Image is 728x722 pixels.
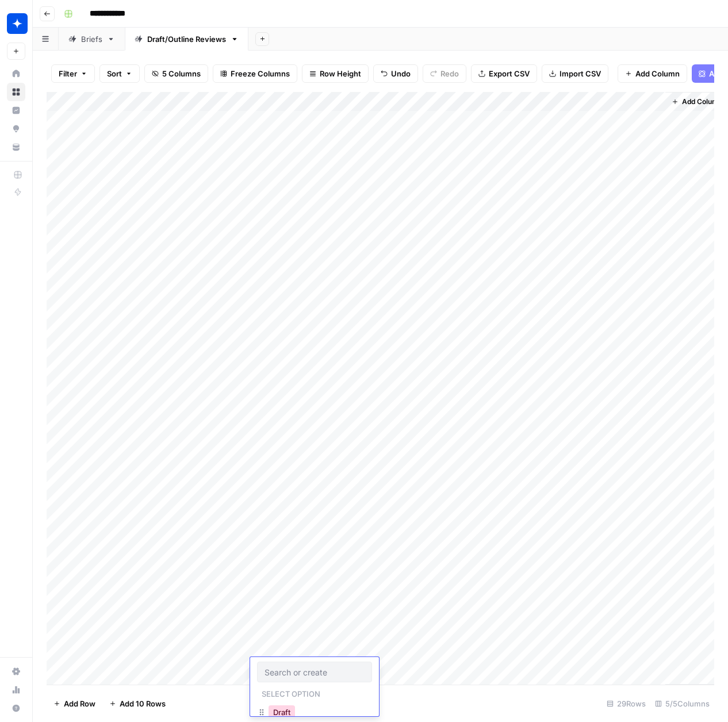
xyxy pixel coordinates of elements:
[650,694,714,713] div: 5/5 Columns
[107,68,122,79] span: Sort
[635,68,680,79] span: Add Column
[265,667,365,677] input: Search or create
[7,681,25,699] a: Usage
[440,68,459,79] span: Redo
[7,120,25,138] a: Opportunities
[47,694,102,713] button: Add Row
[542,64,608,83] button: Import CSV
[7,699,25,717] button: Help + Support
[147,33,226,45] div: Draft/Outline Reviews
[373,64,418,83] button: Undo
[391,68,411,79] span: Undo
[7,662,25,681] a: Settings
[125,28,248,51] a: Draft/Outline Reviews
[302,64,369,83] button: Row Height
[7,13,28,34] img: Wiz Logo
[269,705,295,719] button: Draft
[257,686,325,700] p: Select option
[59,68,77,79] span: Filter
[560,68,601,79] span: Import CSV
[618,64,687,83] button: Add Column
[7,9,25,38] button: Workspace: Wiz
[7,101,25,120] a: Insights
[213,64,297,83] button: Freeze Columns
[7,64,25,83] a: Home
[120,698,166,709] span: Add 10 Rows
[64,698,95,709] span: Add Row
[59,28,125,51] a: Briefs
[231,68,290,79] span: Freeze Columns
[7,83,25,101] a: Browse
[602,694,650,713] div: 29 Rows
[320,68,361,79] span: Row Height
[81,33,102,45] div: Briefs
[423,64,466,83] button: Redo
[99,64,140,83] button: Sort
[102,694,173,713] button: Add 10 Rows
[667,94,727,109] button: Add Column
[162,68,201,79] span: 5 Columns
[51,64,95,83] button: Filter
[7,138,25,156] a: Your Data
[489,68,530,79] span: Export CSV
[144,64,208,83] button: 5 Columns
[471,64,537,83] button: Export CSV
[682,97,722,107] span: Add Column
